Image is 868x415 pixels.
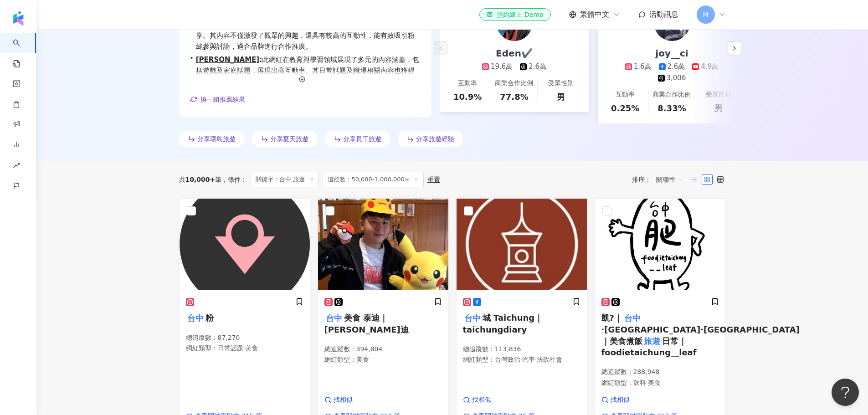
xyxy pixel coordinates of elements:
[334,395,353,405] span: 找相似
[611,102,639,114] div: 0.25%
[200,96,245,103] span: 換一組推薦結果
[180,199,310,290] img: KOL Avatar
[487,10,543,19] div: 預約線上 Demo
[601,395,678,405] a: 找相似
[270,135,308,143] span: 分享夏天旅遊
[537,356,562,363] span: 法政社會
[595,199,725,290] img: KOL Avatar
[245,344,258,352] span: 美食
[622,312,642,324] mark: 台中
[714,102,723,114] div: 男
[611,395,630,405] span: 找相似
[463,312,483,324] mark: 台中
[657,102,686,114] div: 8.33%
[701,62,719,72] div: 4.9萬
[632,172,688,187] div: 排序：
[251,172,319,187] span: 關鍵字：台中 旅遊
[656,172,683,187] span: 關聯性
[458,79,477,88] div: 互動率
[343,135,381,143] span: 分享員工旅遊
[667,73,686,83] div: 3,006
[535,356,537,363] span: ·
[324,313,409,334] span: 美食 泰迪｜[PERSON_NAME]迪
[427,176,440,183] div: 重置
[706,90,731,99] div: 受眾性別
[668,62,685,72] div: 2.6萬
[601,379,719,388] p: 網紅類型 ：
[324,395,401,405] a: 找相似
[616,90,635,99] div: 互動率
[185,176,216,183] span: 10,000+
[463,355,580,364] p: 網紅類型 ：
[205,313,214,323] span: 粉
[633,379,646,386] span: 飲料
[495,356,520,363] span: 台灣政治
[520,356,522,363] span: ·
[13,33,31,68] a: search
[324,312,344,324] mark: 台中
[356,356,369,363] span: 美食
[197,135,236,143] span: 分享環島旅遊
[487,47,542,60] div: Eden✔️
[324,355,442,364] p: 網紅類型 ：
[479,8,550,21] a: 預約線上 Demo
[598,21,746,123] a: joy__ci1.6萬2.6萬4.9萬3,006互動率0.25%商業合作比例8.33%受眾性別男
[646,47,697,60] div: joy__ci
[529,62,546,72] div: 2.6萬
[495,79,533,88] div: 商業合作比例
[463,345,580,354] p: 總追蹤數 ： 113,836
[186,312,205,324] mark: 台中
[832,379,859,406] iframe: Help Scout Beacon - Open
[648,379,661,386] span: 美食
[463,313,543,334] span: 城 Taichung｜taichungdiary
[190,92,246,106] button: 換一組推薦結果
[416,135,454,143] span: 分享旅遊經驗
[472,395,491,405] span: 找相似
[557,91,565,102] div: 男
[243,344,245,352] span: ·
[500,91,528,102] div: 77.8%
[522,356,535,363] span: 汽車
[318,199,448,290] img: KOL Avatar
[186,344,303,353] p: 網紅類型 ：
[703,10,708,20] span: M
[601,368,719,377] p: 總追蹤數 ： 288,948
[463,395,535,405] a: 找相似
[453,91,482,102] div: 10.9%
[652,90,691,99] div: 商業合作比例
[642,334,662,347] mark: 旅遊
[440,21,589,112] a: Eden✔️19.6萬2.6萬互動率10.9%商業合作比例77.8%受眾性別男
[601,325,800,346] span: ·[GEOGRAPHIC_DATA]·[GEOGRAPHIC_DATA]｜美食煮飯
[13,156,20,177] span: rise
[548,79,574,88] div: 受眾性別
[649,10,678,19] span: 活動訊息
[324,345,442,354] p: 總追蹤數 ： 394,804
[196,19,420,52] span: 該網紅專注於旅遊及教育領域，提供豐富的旅遊經歷與知識分享。其內容不僅激發了觀眾的興趣，還具有較高的互動性，能有效吸引粉絲參與討論，適合品牌進行合作推廣。
[218,344,243,352] span: 日常話題
[323,172,423,187] span: 追蹤數：50,000-1,000,000+
[491,62,513,72] div: 19.6萬
[646,379,648,386] span: ·
[221,176,247,183] span: 條件 ：
[190,54,420,87] div: •
[601,313,622,323] span: 凱?｜
[196,56,259,64] a: [PERSON_NAME]
[179,176,222,183] div: 共 筆
[457,199,587,290] img: KOL Avatar
[11,11,26,26] img: logo icon
[259,56,262,64] span: :
[634,62,652,72] div: 1.6萬
[186,333,303,343] p: 總追蹤數 ： 87,270
[190,19,420,52] div: •
[580,10,609,20] span: 繁體中文
[196,54,420,87] span: 此網紅在教育與學習領域展現了多元的內容涵蓋，包括遊戲及家庭話題，展現出高互動率。其日常話題及職場相關內容也獲得了極高的觀看率，符合大眾需求，具有強大的吸引力。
